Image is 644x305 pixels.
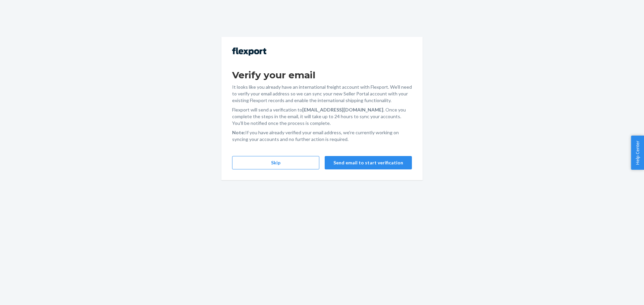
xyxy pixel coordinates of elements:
[631,136,644,170] button: Help Center
[232,84,412,104] p: It looks like you already have an international freight account with Flexport. We'll need to veri...
[232,48,266,56] img: Flexport logo
[232,129,412,143] p: If you have already verified your email address, we're currently working on syncing your accounts...
[325,156,412,169] button: Send email to start verification
[232,130,245,135] strong: Note:
[232,69,412,81] h1: Verify your email
[232,156,319,169] button: Skip
[302,107,383,112] strong: [EMAIL_ADDRESS][DOMAIN_NAME]
[232,106,412,127] p: Flexport will send a verification to . Once you complete the steps in the email, it will take up ...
